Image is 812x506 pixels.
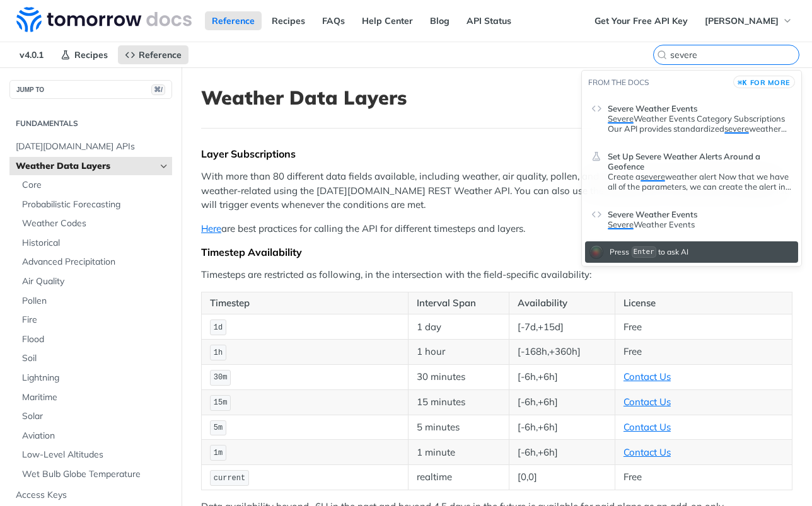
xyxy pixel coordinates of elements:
[750,78,791,87] span: for more
[13,45,50,64] span: v4.0.1
[16,176,172,195] a: Core
[151,84,165,95] span: ⌘/
[623,421,671,433] a: Contact Us
[22,410,169,423] span: Solar
[22,275,169,288] span: Air Quality
[214,474,245,483] span: current
[408,365,509,390] td: 30 minutes
[509,415,615,440] td: [-6h,+6h]
[615,292,792,314] th: License
[201,222,221,234] a: Here
[205,11,262,30] a: Reference
[588,11,695,30] a: Get Your Free API Key
[16,407,172,426] a: Solar
[16,234,172,253] a: Historical
[16,292,172,311] a: Pollen
[608,219,634,229] span: Severe
[408,340,509,365] td: 1 hour
[118,45,188,64] a: Reference
[632,246,656,257] kbd: Enter
[16,330,172,349] a: Flood
[608,146,792,171] header: Set Up Severe Weather Alerts Around a Geofence
[201,268,792,282] p: Timesteps are restricted as following, in the intersection with the field-specific availability:
[214,423,223,432] span: 5m
[74,49,108,60] span: Recipes
[408,292,509,314] th: Interval Span
[733,76,795,88] button: ⌘Kfor more
[16,465,172,484] a: Wet Bulb Globe Temperature
[509,365,615,390] td: [-6h,+6h]
[16,195,172,214] a: Probabilistic Forecasting
[408,314,509,340] td: 1 day
[9,137,172,156] a: [DATE][DOMAIN_NAME] APIs
[202,292,409,314] th: Timestep
[460,11,518,30] a: API Status
[16,349,172,368] a: Soil
[214,323,223,332] span: 1d
[641,171,665,181] span: severe
[608,204,792,219] header: Severe Weather Events
[615,340,792,365] td: Free
[22,372,169,384] span: Lightning
[408,389,509,415] td: 15 minutes
[214,449,223,457] span: 1m
[623,371,671,382] a: Contact Us
[509,465,615,490] td: [0,0]
[355,11,420,30] a: Help Center
[22,449,169,461] span: Low-Level Altitudes
[670,49,799,60] input: Search
[201,86,792,109] h1: Weather Data Layers
[623,446,671,458] a: Contact Us
[22,391,169,404] span: Maritime
[738,76,747,89] kbd: ⌘K
[585,93,798,139] a: Severe Weather EventsSevereWeather Events Category Subscriptions Our API provides standardizedsev...
[16,489,169,502] span: Access Keys
[201,147,792,160] div: Layer Subscriptions
[22,314,169,326] span: Fire
[608,98,792,113] header: Severe Weather Events
[22,217,169,230] span: Weather Codes
[16,141,169,153] span: [DATE][DOMAIN_NAME] APIs
[201,170,792,212] p: With more than 80 different data fields available, including weather, air quality, pollen, and fi...
[608,113,792,134] div: Severe Weather Events
[608,103,697,113] span: Severe Weather Events
[705,15,779,26] span: [PERSON_NAME]
[509,389,615,415] td: [-6h,+6h]
[201,246,792,258] div: Timestep Availability
[615,314,792,340] td: Free
[16,369,172,388] a: Lightning
[22,352,169,365] span: Soil
[139,49,182,60] span: Reference
[724,124,749,134] span: severe
[16,160,156,173] span: Weather Data Layers
[22,430,169,442] span: Aviation
[201,222,792,236] p: are best practices for calling the API for different timesteps and layers.
[16,253,172,272] a: Advanced Precipitation
[585,198,798,235] a: Severe Weather EventsSevereWeather Events
[509,292,615,314] th: Availability
[608,219,792,229] p: Weather Events
[585,141,798,197] a: Set Up Severe Weather Alerts Around a GeofenceCreate asevereweather alert Now that we have all of...
[22,468,169,481] span: Wet Bulb Globe Temperature
[54,45,115,64] a: Recipes
[698,11,799,30] button: [PERSON_NAME]
[408,440,509,465] td: 1 minute
[9,118,172,129] h2: Fundamentals
[214,373,228,382] span: 30m
[408,465,509,490] td: realtime
[509,340,615,365] td: [-168h,+360h]
[608,151,792,171] span: Set Up Severe Weather Alerts Around a Geofence
[22,237,169,250] span: Historical
[423,11,456,30] a: Blog
[159,161,169,171] button: Hide subpages for Weather Data Layers
[608,171,792,192] div: Set Up Severe Weather Alerts Around a Geofence
[608,171,792,192] p: Create a weather alert Now that we have all of the parameters, we can create the alert in the sys...
[509,314,615,340] td: [-7d,+15d]
[615,465,792,490] td: Free
[16,272,172,291] a: Air Quality
[265,11,312,30] a: Recipes
[16,427,172,446] a: Aviation
[657,50,667,60] svg: Search
[214,398,228,407] span: 15m
[22,179,169,192] span: Core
